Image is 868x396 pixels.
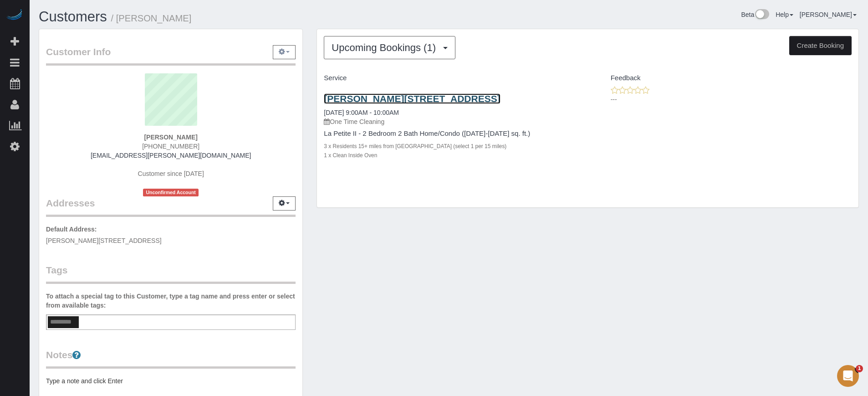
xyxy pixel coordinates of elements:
span: Customer since [DATE] [138,170,204,177]
legend: Notes [46,348,296,369]
p: One Time Cleaning [324,117,581,126]
small: 3 x Residents 15+ miles from [GEOGRAPHIC_DATA] (select 1 per 15 miles) [324,143,506,149]
small: / [PERSON_NAME] [111,13,192,23]
a: [EMAIL_ADDRESS][PERSON_NAME][DOMAIN_NAME] [91,152,251,159]
span: [PERSON_NAME][STREET_ADDRESS] [46,237,162,244]
legend: Tags [46,263,296,284]
p: --- [611,95,852,104]
span: 1 [856,365,863,372]
h4: Service [324,74,581,82]
label: Default Address: [46,225,97,234]
a: [PERSON_NAME] [800,11,857,18]
button: Create Booking [789,36,852,55]
h4: Feedback [595,74,852,82]
a: Help [776,11,793,18]
span: Unconfirmed Account [143,189,199,196]
img: Automaid Logo [5,9,24,22]
strong: [PERSON_NAME] [144,134,197,141]
iframe: Intercom live chat [837,365,859,387]
a: [PERSON_NAME][STREET_ADDRESS] [324,93,500,104]
span: [PHONE_NUMBER] [142,143,199,150]
span: Upcoming Bookings (1) [332,42,440,53]
label: To attach a special tag to this Customer, type a tag name and press enter or select from availabl... [46,292,296,310]
legend: Customer Info [46,45,296,66]
pre: Type a note and click Enter [46,376,296,386]
h4: La Petite II - 2 Bedroom 2 Bath Home/Condo ([DATE]-[DATE] sq. ft.) [324,130,581,138]
small: 1 x Clean Inside Oven [324,152,377,159]
a: Customers [39,9,107,25]
button: Upcoming Bookings (1) [324,36,455,59]
a: [DATE] 9:00AM - 10:00AM [324,109,399,116]
img: New interface [754,9,769,21]
a: Beta [741,11,769,18]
